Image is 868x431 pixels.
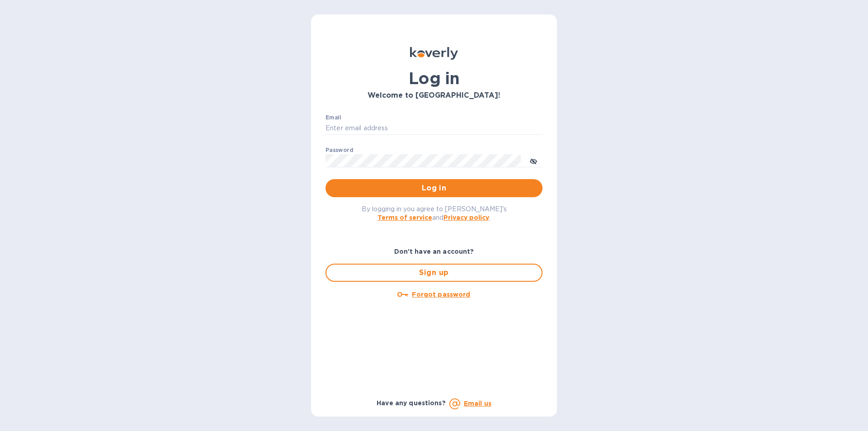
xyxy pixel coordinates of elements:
[333,183,535,194] span: Log in
[394,248,474,255] b: Don't have an account?
[362,205,507,221] span: By logging in you agree to [PERSON_NAME]'s and .
[412,291,470,298] u: Forgot password
[377,399,446,407] b: Have any questions?
[377,214,432,221] a: Terms of service
[334,267,534,278] span: Sign up
[325,122,542,135] input: Enter email address
[410,47,458,60] img: Koverly
[325,179,542,197] button: Log in
[325,264,542,282] button: Sign up
[325,91,542,100] h3: Welcome to [GEOGRAPHIC_DATA]!
[524,152,542,170] button: toggle password visibility
[325,115,341,120] label: Email
[325,69,542,88] h1: Log in
[464,400,491,407] a: Email us
[325,147,353,153] label: Password
[443,214,489,221] a: Privacy policy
